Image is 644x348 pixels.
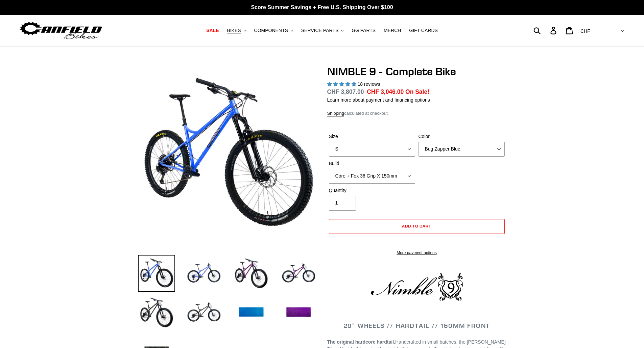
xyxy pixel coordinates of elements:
button: BIKES [223,26,249,35]
img: Canfield Bikes [19,20,103,41]
img: Load image into Gallery viewer, NIMBLE 9 - Complete Bike [138,255,175,292]
span: MERCH [384,28,401,33]
span: 4.89 stars [327,81,358,87]
label: Size [329,133,415,140]
s: CHF 3,807.00 [327,88,364,95]
img: Load image into Gallery viewer, NIMBLE 9 - Complete Bike [185,294,222,331]
img: Load image into Gallery viewer, NIMBLE 9 - Complete Bike [233,294,270,331]
input: Search [537,23,554,38]
img: Load image into Gallery viewer, NIMBLE 9 - Complete Bike [280,294,317,331]
button: COMPONENTS [251,26,296,35]
span: GIFT CARDS [409,28,438,33]
div: calculated at checkout. [327,110,506,117]
span: BIKES [227,28,241,33]
a: MERCH [380,26,404,35]
h1: NIMBLE 9 - Complete Bike [327,65,506,78]
span: On Sale! [405,87,429,96]
a: More payment options [329,250,505,256]
img: Load image into Gallery viewer, NIMBLE 9 - Complete Bike [185,255,222,292]
span: 18 reviews [357,81,380,87]
span: GG PARTS [352,28,376,33]
a: GIFT CARDS [406,26,441,35]
span: 29" WHEELS // HARDTAIL // 150MM FRONT [343,322,490,329]
img: Load image into Gallery viewer, NIMBLE 9 - Complete Bike [138,294,175,331]
a: Learn more about payment and financing options [327,97,430,103]
span: CHF 3,046.00 [367,88,404,95]
button: SERVICE PARTS [298,26,347,35]
span: SALE [206,28,219,33]
span: Add to cart [402,223,431,229]
a: SALE [203,26,222,35]
span: SERVICE PARTS [301,28,338,33]
img: Load image into Gallery viewer, NIMBLE 9 - Complete Bike [280,255,317,292]
strong: The original hardcore hardtail. [327,339,395,345]
label: Quantity [329,187,415,194]
span: COMPONENTS [254,28,288,33]
button: Add to cart [329,219,505,234]
label: Build [329,160,415,167]
a: GG PARTS [348,26,379,35]
img: Load image into Gallery viewer, NIMBLE 9 - Complete Bike [233,255,270,292]
label: Color [419,133,505,140]
a: Shipping [327,111,344,116]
